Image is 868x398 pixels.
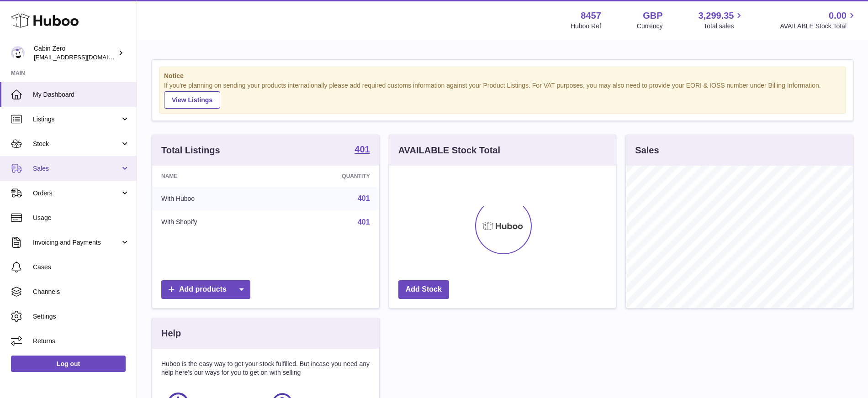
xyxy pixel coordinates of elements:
span: [EMAIL_ADDRESS][DOMAIN_NAME] [34,53,134,61]
span: My Dashboard [33,90,130,99]
a: 401 [358,194,370,202]
a: View Listings [164,91,220,109]
span: Cases [33,263,130,272]
div: If you're planning on sending your products internationally please add required customs informati... [164,81,841,109]
span: Stock [33,140,120,148]
span: AVAILABLE Stock Total [780,22,857,31]
img: huboo@cabinzero.com [11,46,25,60]
span: Returns [33,337,130,346]
h3: Help [161,327,181,340]
span: Sales [33,164,120,173]
h3: Total Listings [161,144,220,157]
h3: Sales [635,144,659,157]
span: Invoicing and Payments [33,238,120,247]
span: 0.00 [829,10,847,22]
span: 3,299.35 [699,10,734,22]
a: 401 [358,218,370,226]
a: Log out [11,356,126,372]
a: 401 [355,145,370,156]
span: Usage [33,214,130,222]
p: Huboo is the easy way to get your stock fulfilled. But incase you need any help here's our ways f... [161,360,370,377]
span: Settings [33,312,130,321]
th: Name [152,166,275,187]
a: Add Stock [398,280,449,299]
div: Currency [637,22,663,31]
td: With Shopify [152,210,275,234]
strong: 401 [355,145,370,154]
strong: Notice [164,72,841,80]
span: Channels [33,288,130,296]
h3: AVAILABLE Stock Total [398,144,500,157]
strong: GBP [643,10,662,22]
a: 0.00 AVAILABLE Stock Total [780,10,857,31]
td: With Huboo [152,187,275,210]
a: Add products [161,280,250,299]
strong: 8457 [581,10,601,22]
th: Quantity [275,166,379,187]
span: Total sales [704,22,744,31]
div: Huboo Ref [571,22,601,31]
span: Orders [33,189,120,198]
a: 3,299.35 Total sales [699,10,745,31]
span: Listings [33,115,120,124]
div: Cabin Zero [34,44,116,62]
